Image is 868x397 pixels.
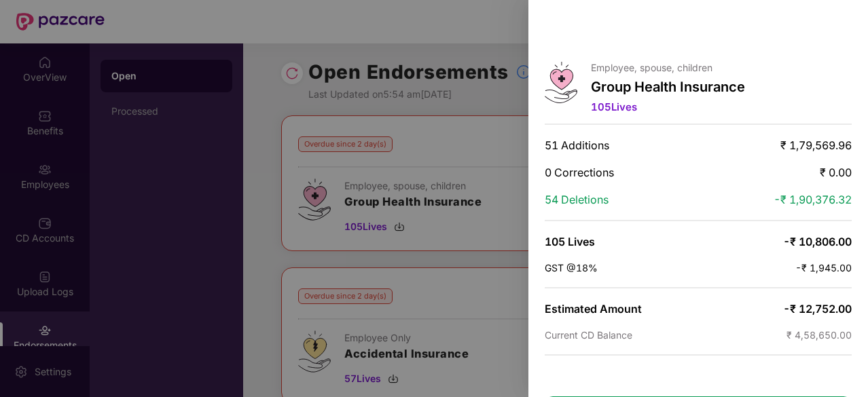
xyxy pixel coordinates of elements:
span: -₹ 12,752.00 [783,302,852,316]
span: 51 Additions [545,138,609,152]
span: 105 Lives [545,235,595,248]
span: ₹ 1,79,569.96 [780,138,852,152]
span: Current CD Balance [545,329,632,341]
p: Group Health Insurance [591,79,745,95]
p: Employee, spouse, children [591,62,745,73]
span: -₹ 1,90,376.32 [774,193,852,206]
img: svg+xml;base64,PHN2ZyB4bWxucz0iaHR0cDovL3d3dy53My5vcmcvMjAwMC9zdmciIHdpZHRoPSI0Ny43MTQiIGhlaWdodD... [545,62,577,103]
span: Estimated Amount [545,302,642,316]
span: 105 Lives [591,100,637,113]
span: -₹ 1,945.00 [795,262,852,273]
span: -₹ 10,806.00 [783,235,852,248]
span: ₹ 0.00 [820,166,852,179]
span: ₹ 4,58,650.00 [786,329,852,341]
span: 54 Deletions [545,193,609,206]
span: 0 Corrections [545,166,614,179]
span: GST @18% [545,262,598,273]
